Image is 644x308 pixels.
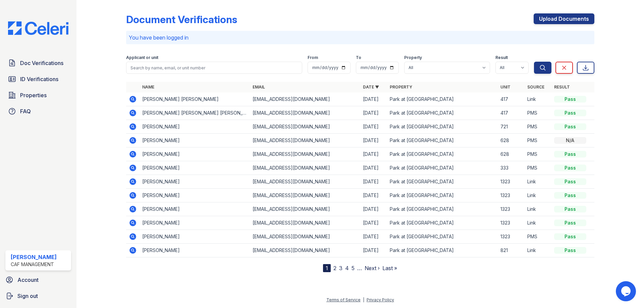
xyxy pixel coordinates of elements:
span: Sign out [17,292,38,300]
span: FAQ [20,107,31,115]
td: PMS [525,106,551,120]
a: 2 [333,265,336,271]
td: Park at [GEOGRAPHIC_DATA] [387,93,497,106]
td: 333 [498,161,525,175]
td: Link [525,216,551,230]
td: [EMAIL_ADDRESS][DOMAIN_NAME] [250,202,360,216]
td: [DATE] [360,175,387,189]
td: [PERSON_NAME] [140,134,250,147]
td: [DATE] [360,202,387,216]
td: PMS [525,147,551,161]
td: Park at [GEOGRAPHIC_DATA] [387,120,497,134]
td: [DATE] [360,106,387,120]
td: [DATE] [360,134,387,147]
td: PMS [525,120,551,134]
a: Source [527,84,544,89]
td: Park at [GEOGRAPHIC_DATA] [387,134,497,147]
td: [PERSON_NAME] [140,244,250,257]
td: 1323 [498,216,525,230]
td: 417 [498,93,525,106]
td: PMS [525,161,551,175]
div: Pass [554,110,586,116]
a: ID Verifications [5,72,71,86]
td: PMS [525,134,551,147]
td: 1323 [498,230,525,244]
a: 4 [345,265,349,271]
div: [PERSON_NAME] [11,253,57,261]
a: Account [3,273,74,287]
td: [DATE] [360,161,387,175]
a: Properties [5,88,71,102]
td: Park at [GEOGRAPHIC_DATA] [387,175,497,189]
a: Terms of Service [326,297,361,302]
td: [DATE] [360,147,387,161]
td: [DATE] [360,120,387,134]
td: 628 [498,147,525,161]
div: Pass [554,96,586,103]
td: [EMAIL_ADDRESS][DOMAIN_NAME] [250,175,360,189]
td: [PERSON_NAME] [140,230,250,244]
td: Park at [GEOGRAPHIC_DATA] [387,147,497,161]
td: [PERSON_NAME] [140,120,250,134]
div: Pass [554,192,586,199]
label: Property [404,55,422,60]
a: Privacy Policy [367,297,394,302]
td: Link [525,175,551,189]
a: Email [253,84,265,89]
div: Pass [554,151,586,158]
div: | [363,297,364,302]
a: 3 [339,265,342,271]
div: Pass [554,220,586,226]
td: Park at [GEOGRAPHIC_DATA] [387,244,497,257]
a: Result [554,84,570,89]
td: Link [525,202,551,216]
div: Pass [554,123,586,130]
td: 628 [498,134,525,147]
td: [EMAIL_ADDRESS][DOMAIN_NAME] [250,189,360,202]
a: Doc Verifications [5,56,71,70]
td: Park at [GEOGRAPHIC_DATA] [387,161,497,175]
div: Pass [554,178,586,185]
a: Date ▼ [363,84,379,89]
label: To [356,55,361,60]
td: [EMAIL_ADDRESS][DOMAIN_NAME] [250,134,360,147]
td: [EMAIL_ADDRESS][DOMAIN_NAME] [250,161,360,175]
td: 1323 [498,202,525,216]
td: [EMAIL_ADDRESS][DOMAIN_NAME] [250,244,360,257]
label: Applicant or unit [126,55,158,60]
td: [PERSON_NAME] [140,161,250,175]
span: Account [17,276,39,284]
a: FAQ [5,105,71,118]
td: 721 [498,120,525,134]
td: 417 [498,106,525,120]
a: Next › [365,265,380,271]
div: CAF Management [11,261,57,268]
td: [PERSON_NAME] [140,202,250,216]
input: Search by name, email, or unit number [126,62,302,74]
td: [PERSON_NAME] [140,147,250,161]
a: 5 [352,265,355,271]
a: Upload Documents [534,13,594,24]
td: [PERSON_NAME] [140,216,250,230]
td: [DATE] [360,230,387,244]
td: Link [525,244,551,257]
div: Pass [554,165,586,171]
p: You have been logged in [129,34,592,42]
td: 1323 [498,189,525,202]
td: Park at [GEOGRAPHIC_DATA] [387,189,497,202]
td: Park at [GEOGRAPHIC_DATA] [387,230,497,244]
td: [EMAIL_ADDRESS][DOMAIN_NAME] [250,147,360,161]
div: Document Verifications [126,13,237,25]
a: Property [390,84,412,89]
a: Sign out [3,289,74,303]
td: [EMAIL_ADDRESS][DOMAIN_NAME] [250,120,360,134]
a: Last » [382,265,397,271]
td: [DATE] [360,216,387,230]
div: Pass [554,247,586,254]
a: Unit [500,84,511,89]
div: Pass [554,233,586,240]
td: [DATE] [360,189,387,202]
td: 1323 [498,175,525,189]
td: [EMAIL_ADDRESS][DOMAIN_NAME] [250,93,360,106]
